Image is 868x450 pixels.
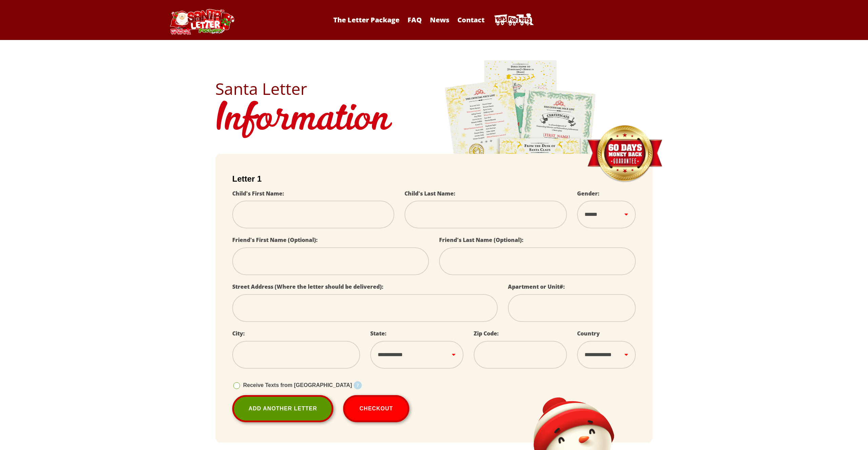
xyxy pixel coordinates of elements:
label: City: [232,330,245,337]
img: Santa Letter Logo [168,9,236,35]
label: State: [370,330,387,337]
button: Checkout [343,395,409,422]
h1: Information [215,97,653,144]
label: Child's Last Name: [405,190,455,197]
img: letters.png [444,59,597,249]
label: Friend's First Name (Optional): [232,236,318,244]
a: The Letter Package [330,15,403,24]
label: Country [577,330,600,337]
a: Add Another Letter [232,395,333,422]
h2: Santa Letter [215,81,653,97]
img: Money Back Guarantee [587,125,663,183]
h2: Letter 1 [232,174,636,184]
label: Child's First Name: [232,190,284,197]
label: Friend's Last Name (Optional): [439,236,524,244]
a: News [427,15,453,24]
span: Receive Texts from [GEOGRAPHIC_DATA] [243,382,352,388]
a: Contact [454,15,488,24]
a: FAQ [404,15,425,24]
label: Zip Code: [474,330,499,337]
label: Gender: [577,190,599,197]
label: Apartment or Unit#: [508,283,565,290]
label: Street Address (Where the letter should be delivered): [232,283,383,290]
